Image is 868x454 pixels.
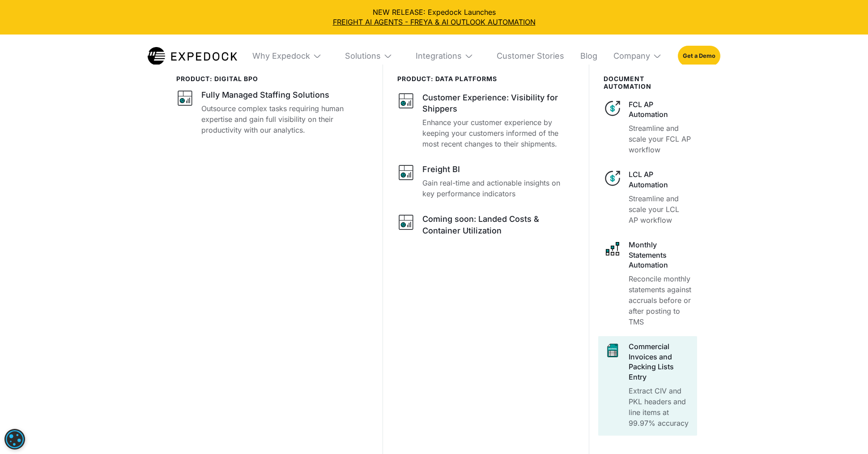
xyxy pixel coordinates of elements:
[422,164,460,175] div: Freight BI
[252,51,310,61] div: Why Expedock
[604,99,692,156] a: FCL AP AutomationStreamline and scale your FCL AP workflow
[613,51,650,61] div: Company
[345,51,381,61] div: Solutions
[823,411,868,454] iframe: Chat Widget
[7,7,861,27] div: NEW RELEASE: Expedock Launches
[201,89,329,100] div: Fully Managed Staffing Solutions
[629,342,692,382] div: Commercial Invoices and Packing Lists Entry
[422,177,574,199] p: Gain real-time and actionable insights on key performance indicators
[573,35,597,78] a: Blog
[397,213,574,238] a: Coming soon: Landed Costs & Container Utilization
[422,92,574,114] div: Customer Experience: Visibility for Shippers
[678,46,720,66] a: Get a Demo
[629,240,692,270] div: Monthly Statements Automation
[629,123,692,155] p: Streamline and scale your FCL AP workflow
[397,92,574,149] a: Customer Experience: Visibility for ShippersEnhance your customer experience by keeping your cust...
[629,193,692,225] p: Streamline and scale your LCL AP workflow
[176,89,368,135] a: Fully Managed Staffing SolutionsOutsource complex tasks requiring human expertise and gain full v...
[338,35,400,78] div: Solutions
[629,99,692,120] div: FCL AP Automation
[604,169,692,225] a: LCL AP AutomationStreamline and scale your LCL AP workflow
[629,385,692,428] p: Extract CIV and PKL headers and line items at 99.97% accuracy
[422,117,574,149] p: Enhance your customer experience by keeping your customers informed of the most recent changes to...
[422,213,574,236] div: Coming soon: Landed Costs & Container Utilization
[416,51,462,61] div: Integrations
[397,75,574,83] div: PRODUCT: data platforms
[7,17,861,27] a: FREIGHT AI AGENTS - FREYA & AI OUTLOOK AUTOMATION
[489,35,564,78] a: Customer Stories
[606,35,669,78] div: Company
[629,169,692,190] div: LCL AP Automation
[604,240,692,327] a: Monthly Statements AutomationReconcile monthly statements against accruals before or after postin...
[604,342,692,428] a: Commercial Invoices and Packing Lists EntryExtract CIV and PKL headers and line items at 99.97% a...
[629,273,692,327] p: Reconcile monthly statements against accruals before or after posting to TMS
[397,164,574,199] a: Freight BIGain real-time and actionable insights on key performance indicators
[408,35,481,78] div: Integrations
[604,75,692,91] div: document automation
[245,35,329,78] div: Why Expedock
[201,103,368,135] p: Outsource complex tasks requiring human expertise and gain full visibility on their productivity ...
[176,75,368,83] div: product: digital bpo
